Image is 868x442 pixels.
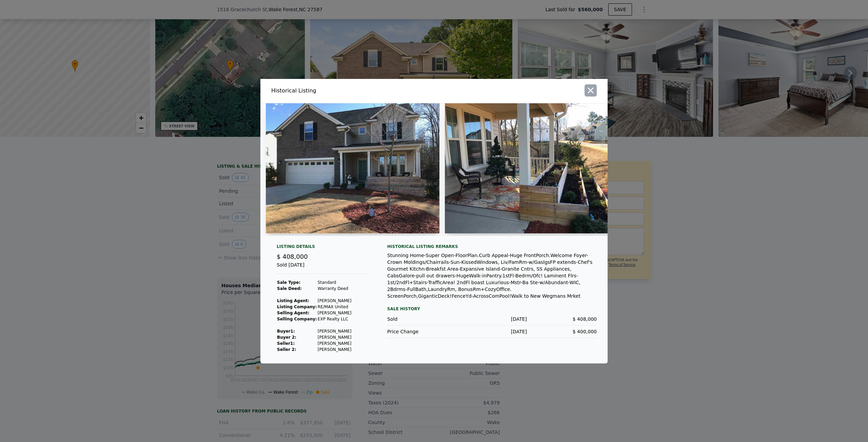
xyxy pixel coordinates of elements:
[277,286,302,291] strong: Sale Deed:
[277,335,296,340] strong: Buyer 2:
[277,341,295,346] strong: Seller 1 :
[457,328,527,335] div: [DATE]
[277,253,308,260] span: $ 408,000
[266,103,439,233] img: Property Img
[317,334,352,340] td: [PERSON_NAME]
[387,305,597,313] div: Sale History
[277,280,300,285] strong: Sale Type:
[277,261,371,274] div: Sold [DATE]
[277,304,317,309] strong: Listing Company:
[317,279,352,286] td: Standard
[317,346,352,353] td: [PERSON_NAME]
[457,316,527,322] div: [DATE]
[317,304,352,310] td: RE/MAX United
[317,316,352,322] td: EXP Realty LLC
[277,317,317,321] strong: Selling Company:
[387,244,597,249] div: Historical Listing remarks
[277,329,295,334] strong: Buyer 1 :
[317,340,352,346] td: [PERSON_NAME]
[573,329,597,334] span: $ 400,000
[277,311,310,315] strong: Selling Agent:
[277,347,296,352] strong: Seller 2:
[445,103,618,233] img: Property Img
[573,316,597,322] span: $ 408,000
[317,310,352,316] td: [PERSON_NAME]
[387,328,457,335] div: Price Change
[277,298,309,303] strong: Listing Agent:
[317,298,352,304] td: [PERSON_NAME]
[387,252,597,299] div: Stunning Home-Super Open-FloorPlan.Curb Appeal-Huge FrontPorch.Welcome Foyer-Crown Moldings/Chair...
[317,286,352,292] td: Warranty Deed
[317,328,352,334] td: [PERSON_NAME]
[277,244,371,252] div: Listing Details
[387,316,457,322] div: Sold
[271,87,431,95] div: Historical Listing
